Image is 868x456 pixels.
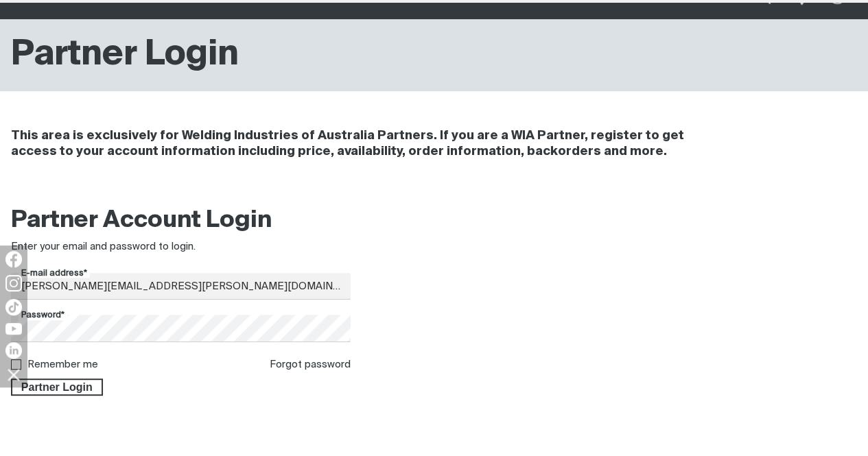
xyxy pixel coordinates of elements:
h4: This area is exclusively for Welding Industries of Australia Partners. If you are a WIA Partner, ... [11,128,712,160]
div: Enter your email and password to login. [11,239,351,255]
h1: Partner Login [11,33,239,77]
button: Partner Login [11,379,103,396]
img: TikTok [5,299,22,315]
img: Instagram [5,275,22,291]
img: YouTube [5,323,22,335]
a: Forgot password [270,359,351,370]
img: Facebook [5,251,22,267]
img: hide socials [2,363,25,386]
label: Remember me [27,359,98,370]
img: LinkedIn [5,342,22,359]
h2: Partner Account Login [11,206,351,236]
span: Partner Login [12,379,102,396]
